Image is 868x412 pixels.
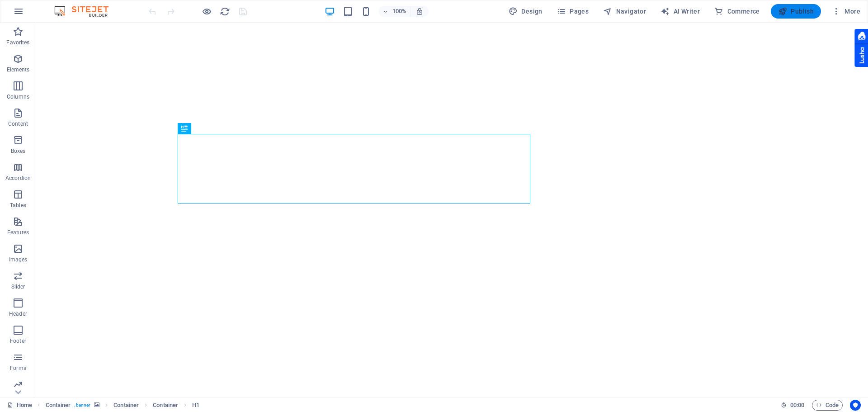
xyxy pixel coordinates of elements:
img: Editor Logo [52,6,120,17]
span: Code [816,400,839,411]
p: Content [8,120,28,128]
span: Commerce [714,7,760,16]
p: Accordion [5,175,31,182]
button: Code [812,400,843,411]
span: Navigator [603,7,646,16]
button: AI Writer [657,4,703,19]
i: On resize automatically adjust zoom level to fit chosen device. [415,7,424,15]
span: Click to select. Double-click to edit [46,400,71,411]
button: Click here to leave preview mode and continue editing [201,6,212,17]
i: Reload page [220,6,230,17]
a: Click to cancel selection. Double-click to open Pages [7,400,32,411]
i: This element contains a background [94,403,99,407]
button: Design [505,4,546,19]
span: Click to select. Double-click to edit [153,400,178,411]
p: Columns [7,93,29,100]
button: reload [219,6,230,17]
p: Footer [10,337,26,345]
span: : [797,402,798,408]
p: Tables [10,202,26,209]
span: Click to select. Double-click to edit [113,400,139,411]
span: Publish [778,7,814,16]
nav: breadcrumb [46,400,200,411]
span: Design [509,7,542,16]
h6: 100% [392,6,406,17]
span: AI Writer [660,7,700,16]
span: More [832,7,860,16]
button: Navigator [599,4,650,19]
button: Usercentrics [850,400,861,411]
span: Pages [557,7,589,16]
p: Images [9,256,28,263]
button: 100% [378,6,410,17]
p: Features [7,229,29,236]
h6: Session time [781,400,805,411]
button: Commerce [711,4,764,19]
span: Click to select. Double-click to edit [192,400,199,411]
p: Favorites [6,39,29,46]
p: Elements [7,66,30,73]
p: Boxes [11,147,26,155]
button: More [828,4,864,19]
div: Design (Ctrl+Alt+Y) [505,4,546,19]
button: Pages [553,4,592,19]
button: Publish [771,4,821,19]
p: Slider [11,283,25,290]
span: 00 00 [790,400,804,411]
span: . banner [74,400,90,411]
p: Forms [10,365,26,372]
p: Header [9,310,27,317]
